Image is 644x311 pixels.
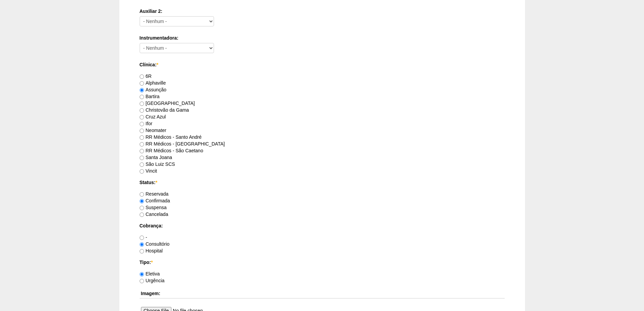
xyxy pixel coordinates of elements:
label: Status: [140,179,505,186]
input: Hospital [140,249,144,253]
label: Cancelada [140,212,168,217]
label: RR Médicos - [GEOGRAPHIC_DATA] [140,141,225,147]
label: Cruz Azul [140,114,166,119]
label: - [140,235,147,240]
label: Auxiliar 2: [140,8,505,15]
input: Confirmada [140,199,144,203]
input: Assunção [140,88,144,92]
input: Reservada [140,192,144,197]
label: Ifor [140,121,152,126]
label: [GEOGRAPHIC_DATA] [140,101,195,106]
input: Suspensa [140,206,144,210]
label: 6R [140,73,152,79]
label: Clínica: [140,61,505,68]
label: Confirmada [140,198,170,203]
label: Instrumentadora: [140,35,505,41]
input: Eletiva [140,272,144,276]
label: São Luiz SCS [140,161,175,167]
input: São Luiz SCS [140,162,144,167]
input: RR Médicos - Santo André [140,135,144,140]
input: Bartira [140,95,144,99]
label: Santa Joana [140,155,172,160]
input: Cruz Azul [140,115,144,119]
label: Assunção [140,87,166,92]
label: RR Médicos - Santo André [140,134,202,140]
label: Tipo: [140,259,505,266]
input: Santa Joana [140,156,144,160]
label: Consultório [140,241,170,247]
input: [GEOGRAPHIC_DATA] [140,102,144,106]
span: Este campo é obrigatório. [156,180,157,185]
span: Este campo é obrigatório. [151,260,152,265]
label: Christovão da Gama [140,107,189,113]
input: RR Médicos - [GEOGRAPHIC_DATA] [140,142,144,147]
label: Alphaville [140,80,166,86]
span: Este campo é obrigatório. [157,62,158,67]
input: Christovão da Gama [140,108,144,113]
label: Bartira [140,94,160,99]
input: Consultório [140,242,144,247]
input: Cancelada [140,213,144,217]
input: Neomater [140,129,144,133]
label: RR Médicos - São Caetano [140,148,203,153]
input: Urgência [140,279,144,283]
label: Eletiva [140,271,160,276]
input: - [140,236,144,240]
label: Neomater [140,128,166,133]
input: Vincit [140,169,144,174]
label: Urgência [140,278,165,283]
label: Cobrança: [140,222,505,229]
input: Alphaville [140,81,144,86]
label: Vincit [140,168,157,174]
label: Hospital [140,248,163,253]
th: Imagem: [140,289,505,298]
input: Ifor [140,122,144,126]
input: RR Médicos - São Caetano [140,149,144,153]
label: Reservada [140,191,169,197]
label: Suspensa [140,205,167,210]
input: 6R [140,74,144,79]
